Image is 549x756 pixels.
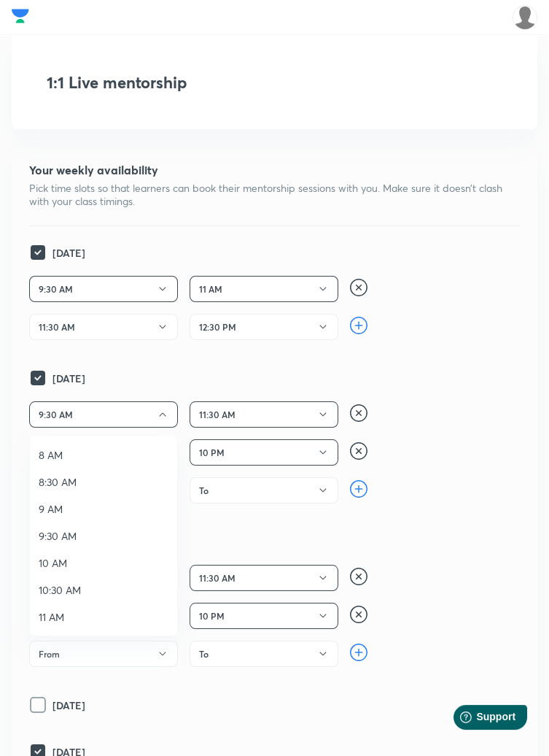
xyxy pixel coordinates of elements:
span: 11 AM [39,609,168,625]
span: 9:30 AM [39,528,168,544]
iframe: Help widget launcher [419,699,533,740]
span: 8:30 AM [39,474,168,490]
span: 10 AM [39,555,168,571]
span: 8 AM [39,447,168,463]
span: 10:30 AM [39,582,168,598]
span: 9 AM [39,501,168,517]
